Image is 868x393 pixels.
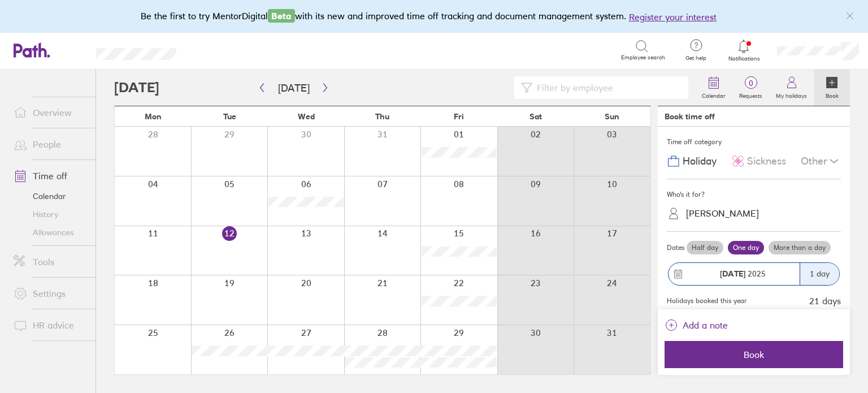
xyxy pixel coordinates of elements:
[732,70,769,106] a: 0Requests
[5,165,96,187] a: Time off
[298,112,315,121] span: Wed
[629,10,717,24] button: Register your interest
[5,251,96,273] a: Tools
[814,70,850,106] a: Book
[819,89,845,100] label: Book
[686,208,759,219] div: [PERSON_NAME]
[732,79,769,88] span: 0
[769,70,814,106] a: My holidays
[672,349,835,360] span: Book
[720,269,745,279] strong: [DATE]
[375,112,389,121] span: Thu
[667,133,841,150] div: Time off category
[665,341,843,368] button: Book
[665,316,728,334] button: Add a note
[728,241,764,254] label: One day
[5,187,96,205] a: Calendar
[5,314,96,336] a: HR advice
[726,55,762,62] span: Notifications
[667,257,841,291] button: [DATE] 20251 day
[454,112,464,121] span: Fri
[678,55,714,62] span: Get help
[5,101,96,124] a: Overview
[532,77,682,98] input: Filter by employee
[769,89,814,100] label: My holidays
[530,112,542,121] span: Sat
[5,282,96,305] a: Settings
[801,150,841,172] div: Other
[667,297,747,305] div: Holidays booked this year
[720,269,766,278] span: 2025
[207,45,236,55] div: Search
[747,156,786,167] span: Sickness
[269,79,319,97] button: [DATE]
[605,112,619,121] span: Sun
[665,112,715,121] div: Book time off
[683,316,728,334] span: Add a note
[800,263,839,285] div: 1 day
[695,70,732,106] a: Calendar
[726,38,762,62] a: Notifications
[223,112,236,121] span: Tue
[621,54,665,61] span: Employee search
[695,89,732,100] label: Calendar
[667,186,841,203] div: Who's it for?
[687,241,723,254] label: Half day
[5,133,96,156] a: People
[5,223,96,241] a: Allowances
[145,112,162,121] span: Mon
[268,9,295,23] span: Beta
[141,9,728,24] div: Be the first to try MentorDigital with its new and improved time off tracking and document manage...
[683,156,717,167] span: Holiday
[769,241,831,254] label: More than a day
[732,89,769,100] label: Requests
[5,205,96,223] a: History
[667,244,684,252] span: Dates
[809,296,841,306] div: 21 days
